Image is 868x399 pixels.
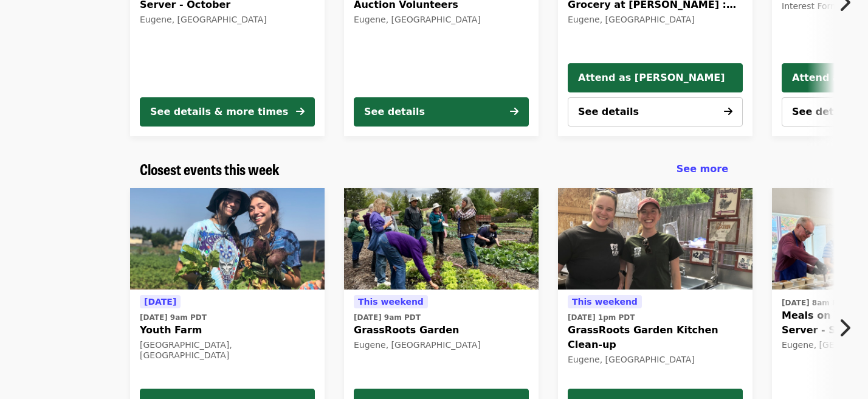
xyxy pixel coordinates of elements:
[724,106,732,117] i: arrow-right icon
[130,161,738,178] div: Closest events this week
[140,161,280,178] a: Closest events this week
[558,188,753,290] a: GrassRoots Garden Kitchen Clean-up
[140,158,280,179] span: Closest events this week
[130,188,325,290] a: Youth Farm
[568,323,743,352] span: GrassRoots Garden Kitchen Clean-up
[150,105,288,119] div: See details & more times
[140,15,315,25] div: Eugene, [GEOGRAPHIC_DATA]
[568,312,635,323] time: [DATE] 1pm PDT
[354,294,529,353] a: See details for "GrassRoots Garden"
[828,311,868,345] button: Next item
[558,188,753,290] img: GrassRoots Garden Kitchen Clean-up organized by FOOD For Lane County
[782,297,849,308] time: [DATE] 8am PDT
[568,63,743,92] button: Attend as [PERSON_NAME]
[358,297,424,307] span: This weekend
[144,297,176,307] span: [DATE]
[140,312,207,323] time: [DATE] 9am PDT
[677,163,728,175] span: See more
[354,323,529,338] span: GrassRoots Garden
[354,15,529,25] div: Eugene, [GEOGRAPHIC_DATA]
[792,106,853,117] span: See details
[296,106,305,117] i: arrow-right icon
[130,188,325,290] img: Youth Farm organized by FOOD For Lane County
[782,1,839,11] span: Interest Form
[578,71,732,85] span: Attend as [PERSON_NAME]
[568,355,743,365] div: Eugene, [GEOGRAPHIC_DATA]
[344,188,539,290] a: GrassRoots Garden
[677,162,728,176] a: See more
[568,294,743,367] a: See details for "GrassRoots Garden Kitchen Clean-up"
[354,97,529,127] button: See details
[578,106,639,117] span: See details
[140,340,315,361] div: [GEOGRAPHIC_DATA], [GEOGRAPHIC_DATA]
[354,340,529,350] div: Eugene, [GEOGRAPHIC_DATA]
[140,323,315,338] span: Youth Farm
[838,316,850,339] i: chevron-right icon
[140,97,315,127] button: See details & more times
[344,188,539,290] img: GrassRoots Garden organized by FOOD For Lane County
[364,105,425,119] div: See details
[568,15,743,25] div: Eugene, [GEOGRAPHIC_DATA]
[568,97,743,127] button: See details
[140,294,315,363] a: See details for "Youth Farm"
[354,312,421,323] time: [DATE] 9am PDT
[510,106,518,117] i: arrow-right icon
[572,297,638,307] span: This weekend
